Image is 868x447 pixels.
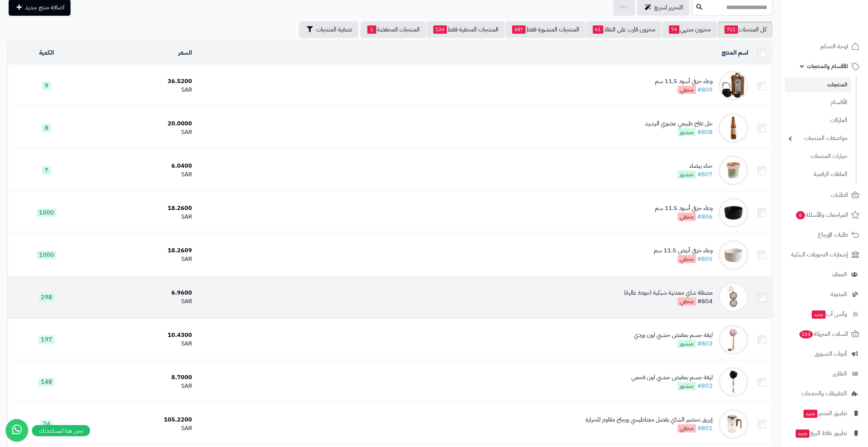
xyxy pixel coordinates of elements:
span: التطبيقات والخدمات [801,388,847,399]
span: 298 [39,293,54,301]
span: لوحة التحكم [820,41,848,52]
a: المنتجات المنشورة فقط587 [505,21,585,38]
div: 105.2200 [88,416,192,424]
span: منشور [677,170,696,179]
div: 20.0000 [88,119,192,128]
span: مخفي [677,255,696,263]
div: SAR [88,128,192,137]
span: 6 [796,211,805,219]
a: #804 [697,297,713,306]
span: 587 [512,25,526,34]
img: إبريق تحضير الشاي بفصل مغناطيسي وزجاج مقاوم للحرارة [718,409,748,439]
span: 1000 [37,209,56,217]
span: المدونة [830,289,847,299]
span: تطبيق المتجر [803,408,847,419]
span: مخفي [677,86,696,94]
a: #809 [697,85,713,94]
a: خيارات المنتجات [785,148,851,164]
span: منشور [677,128,696,136]
span: 163 [799,330,813,338]
a: العملاء [785,265,863,283]
span: إشعارات التحويلات البنكية [791,249,848,260]
div: ليفة جسم بمقبض خشبي لون فحمي [631,373,713,382]
div: SAR [88,340,192,348]
img: مصفاة شاي معدنية شبكية (جودة عالية) [718,282,748,312]
img: وعاء خزفي أسود 11.5 سم [718,198,748,228]
span: منشور [677,382,696,390]
a: #801 [697,424,713,433]
span: جديد [812,310,826,319]
a: #806 [697,212,713,221]
a: التقارير [785,365,863,383]
span: تطبيق نقاط البيع [795,428,847,438]
div: ليفة جسم بمقبض خشبي لون وردي [634,331,713,340]
span: الطلبات [831,190,848,200]
div: SAR [88,213,192,221]
span: جديد [803,410,817,418]
a: تطبيق المتجرجديد [785,404,863,422]
a: الطلبات [785,186,863,204]
span: 7 [42,166,51,174]
a: الكمية [39,48,54,57]
span: مخفي [677,424,696,432]
div: SAR [88,297,192,306]
span: أدوات التسويق [814,349,847,359]
div: إبريق تحضير الشاي بفصل مغناطيسي وزجاج مقاوم للحرارة [586,416,713,424]
a: وآتس آبجديد [785,305,863,323]
span: اضافة منتج جديد [25,3,65,12]
div: وعاء خزفي أسود 11.5 سم [655,204,713,213]
a: اسم المنتج [722,48,748,57]
a: السعر [178,48,192,57]
img: ليفة جسم بمقبض خشبي لون وردي [718,325,748,355]
span: طلبات الإرجاع [818,229,848,240]
span: السلات المتروكة [799,329,848,339]
span: 711 [724,25,738,34]
a: #808 [697,128,713,137]
div: مصفاة شاي معدنية شبكية (جودة عالية) [624,289,713,297]
div: 10.4300 [88,331,192,340]
a: تطبيق نقاط البيعجديد [785,424,863,442]
a: #805 [697,255,713,264]
span: منشور [677,340,696,348]
div: SAR [88,86,192,94]
div: SAR [88,424,192,433]
a: مخزون منتهي74 [662,21,717,38]
div: SAR [88,382,192,390]
a: مواصفات المنتجات [785,130,851,146]
a: الأقسام [785,94,851,110]
span: 1000 [37,251,56,259]
div: SAR [88,255,192,264]
img: وعاء خزفي أبيض 11.5 سم [718,240,748,270]
div: 6.0400 [88,162,192,170]
span: التقارير [833,368,847,379]
a: أدوات التسويق [785,345,863,363]
a: #807 [697,170,713,179]
span: 74 [669,25,679,34]
a: #802 [697,381,713,390]
span: جديد [796,429,809,438]
a: الماركات [785,112,851,128]
span: 1 [367,25,376,34]
span: الأقسام والمنتجات [807,61,848,72]
div: SAR [88,170,192,179]
span: 8 [42,124,51,132]
div: خل تفاح طبيعي عضوي الرشيد [645,119,713,128]
a: كل المنتجات711 [718,21,772,38]
img: وعاء خزفي أسود 11.5 سم [718,71,748,101]
span: 197 [39,335,54,344]
a: المراجعات والأسئلة6 [785,206,863,224]
a: لوحة التحكم [785,37,863,55]
a: المنتجات المخفية فقط124 [426,21,505,38]
div: 18.2609 [88,246,192,255]
span: 148 [39,378,54,386]
a: المنتجات [785,77,851,92]
a: التطبيقات والخدمات [785,384,863,402]
span: 9 [42,82,51,90]
span: التحرير لسريع [654,3,683,12]
a: #803 [697,339,713,348]
a: المنتجات المخفضة1 [360,21,426,38]
a: الملفات الرقمية [785,166,851,182]
div: 36.5200 [88,77,192,86]
span: 124 [433,25,447,34]
div: وعاء خزفي أسود 11.5 سم [655,77,713,86]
